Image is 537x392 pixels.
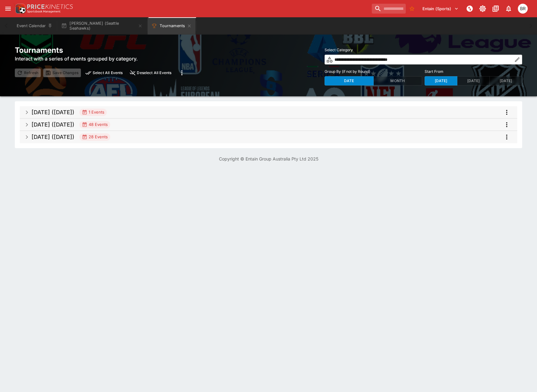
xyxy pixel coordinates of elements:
[27,4,73,9] img: PriceKinetics
[501,107,512,118] button: more
[82,109,104,115] div: 1 Events
[457,76,490,85] button: [DATE]
[516,2,530,15] button: Ben Raymond
[425,76,457,85] button: [DATE]
[20,106,517,119] button: [DATE] ([DATE])1 Eventsmore
[83,69,125,77] button: preview
[503,3,514,14] button: Notifications
[407,4,417,14] button: No Bookmarks
[464,3,475,14] button: NOT Connected to PK
[176,67,187,78] button: more
[325,67,422,76] label: Group By (if not by Round)
[419,4,462,14] button: Select Tenant
[373,76,422,85] button: Month
[490,3,501,14] button: Documentation
[518,4,528,14] div: Ben Raymond
[15,45,187,55] h2: Tournaments
[325,45,522,55] label: Select Category
[325,76,422,85] div: Group By (if not by Round)
[82,134,108,140] div: 28 Events
[14,2,26,15] img: PriceKinetics Logo
[57,17,146,35] button: [PERSON_NAME] (Seattle Seahawks)
[477,3,488,14] button: Toggle light/dark mode
[425,67,522,76] label: Start From
[15,55,187,62] h6: Interact with a series of events grouped by category.
[13,17,56,35] button: Event Calendar
[501,119,512,130] button: more
[82,122,108,128] div: 48 Events
[501,131,512,143] button: more
[20,119,517,131] button: [DATE] ([DATE])48 Eventsmore
[27,10,61,13] img: Sportsbook Management
[489,76,522,85] button: [DATE]
[128,69,174,77] button: close
[20,131,517,143] button: [DATE] ([DATE])28 Eventsmore
[372,4,406,14] input: search
[148,17,195,35] button: Tournaments
[31,133,74,140] h5: [DATE] ([DATE])
[325,76,374,85] button: Date
[425,76,522,85] div: Start From
[2,3,14,14] button: open drawer
[31,121,74,128] h5: [DATE] ([DATE])
[31,109,74,116] h5: [DATE] ([DATE])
